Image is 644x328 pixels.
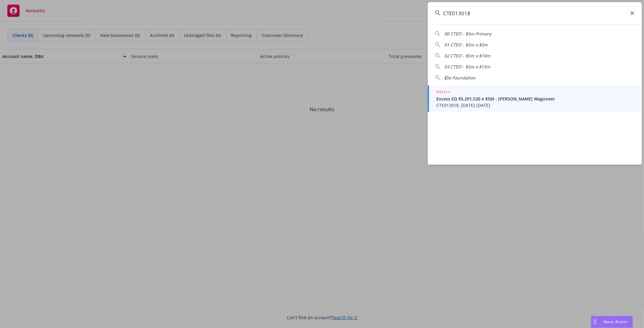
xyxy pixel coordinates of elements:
div: Drag to move [591,316,599,328]
span: te Foundation [447,75,476,81]
a: POLICYExcess EQ $5,291,530 x $5M - [PERSON_NAME] WagoneerCTE013018, [DATE]-[DATE] [428,86,642,112]
span: 02 CTEO - $5m x $10m [444,53,490,59]
span: CTE013018, [DATE]-[DATE] [436,102,635,108]
h5: POLICY [436,89,450,95]
input: Search... [428,2,642,24]
span: Nova Assist [604,319,628,324]
span: Excess EQ $5,291,530 x $5M - [PERSON_NAME] Wagoneer [436,96,635,102]
span: 01 CTEO - $5m x $5m [444,42,488,48]
span: 03 CTEO - $5m x $15m [444,64,490,70]
span: C [444,75,447,81]
span: 00 CTEO - $5m Primary [444,31,491,37]
button: Nova Assist [591,316,633,328]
